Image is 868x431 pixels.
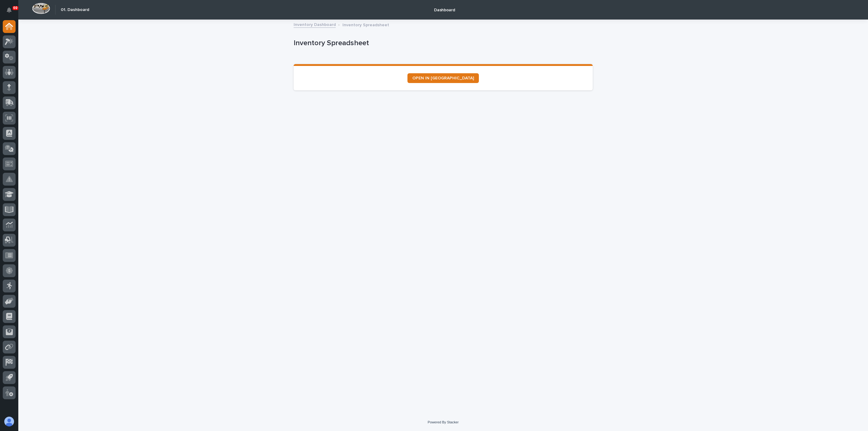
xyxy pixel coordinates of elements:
[412,76,474,80] span: OPEN IN [GEOGRAPHIC_DATA]
[428,420,458,424] a: Powered By Stacker
[342,21,389,28] p: Inventory Spreadsheet
[13,6,17,10] p: 69
[294,21,336,28] a: Inventory Dashboard
[61,7,89,13] h2: 01. Dashboard
[3,415,16,428] button: users-avatar
[3,4,16,16] button: Notifications
[407,73,479,83] a: OPEN IN [GEOGRAPHIC_DATA]
[294,39,590,48] p: Inventory Spreadsheet
[32,3,50,14] img: Workspace Logo
[8,7,16,17] div: Notifications69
